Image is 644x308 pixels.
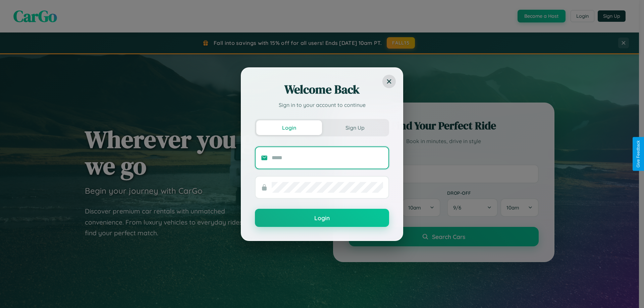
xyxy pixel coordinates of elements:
[255,81,389,98] h2: Welcome Back
[256,120,322,135] button: Login
[636,140,641,168] div: Give Feedback
[322,120,388,135] button: Sign Up
[255,101,389,109] p: Sign in to your account to continue
[255,209,389,227] button: Login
